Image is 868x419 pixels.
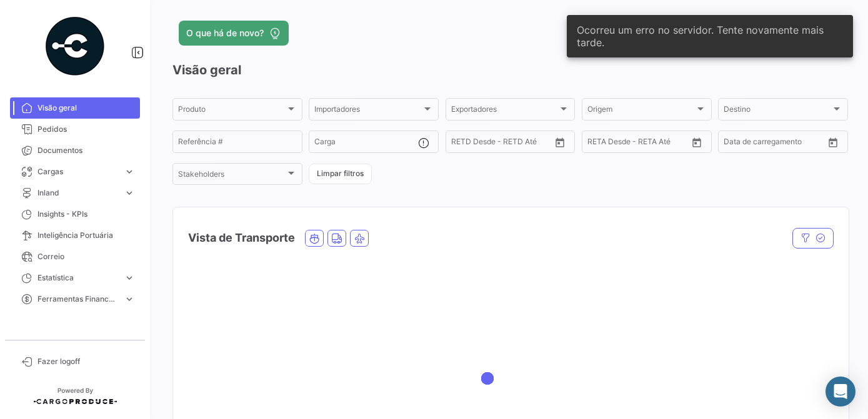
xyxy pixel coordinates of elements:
a: Documentos [10,140,140,161]
span: Insights - KPIs [37,209,135,220]
span: Ocorreu um erro no servidor. Tente novamente mais tarde. [577,24,843,49]
span: Estatística [37,272,119,283]
button: Land [328,230,346,246]
span: Produto [178,107,286,116]
span: Destino [724,107,831,116]
span: Inland [37,187,119,199]
span: expand_more [124,187,135,199]
input: Desde [451,139,474,148]
span: Importadores [314,107,422,116]
button: Air [351,230,368,246]
span: Ferramentas Financeiras [37,293,119,305]
span: expand_more [124,293,135,305]
input: Até [482,139,530,148]
button: Open calendar [824,133,842,152]
span: Exportadores [451,107,559,116]
span: Origem [587,107,695,116]
button: Open calendar [687,133,706,152]
a: Visão geral [10,97,140,119]
button: Ocean [306,230,323,246]
span: expand_more [124,272,135,283]
a: Pedidos [10,119,140,140]
span: Pedidos [37,124,135,135]
input: Até [755,139,802,148]
span: Stakeholders [178,172,286,180]
span: Correio [37,251,135,262]
span: Visão geral [37,102,135,114]
span: Documentos [37,145,135,156]
span: expand_more [124,166,135,177]
a: Correio [10,246,140,267]
a: Inteligência Portuária [10,225,140,246]
h4: Vista de Transporte [188,229,295,247]
input: Desde [587,139,610,148]
a: Insights - KPIs [10,204,140,225]
button: O que há de novo? [179,21,289,46]
span: Inteligência Portuária [37,230,135,241]
img: powered-by.png [44,15,106,77]
span: Cargas [37,166,119,177]
input: Até [619,139,666,148]
span: Fazer logoff [37,356,135,367]
h3: Visão geral [172,61,848,79]
span: O que há de novo? [186,27,264,39]
input: Desde [724,139,746,148]
button: Limpar filtros [309,164,372,184]
button: Open calendar [551,133,569,152]
div: Abrir Intercom Messenger [826,377,856,407]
